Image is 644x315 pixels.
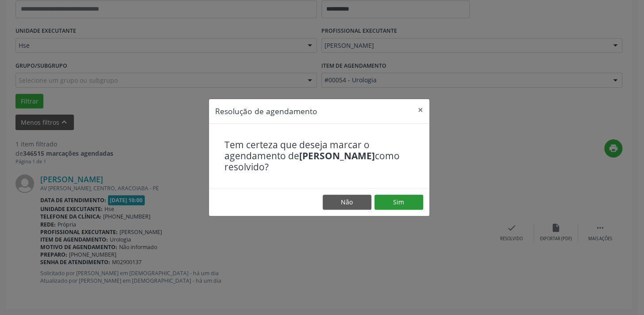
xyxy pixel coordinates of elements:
[299,150,375,162] b: [PERSON_NAME]
[323,195,371,210] button: Não
[412,99,429,121] button: Close
[224,139,414,173] h4: Tem certeza que deseja marcar o agendamento de como resolvido?
[374,195,423,210] button: Sim
[215,105,317,117] h5: Resolução de agendamento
